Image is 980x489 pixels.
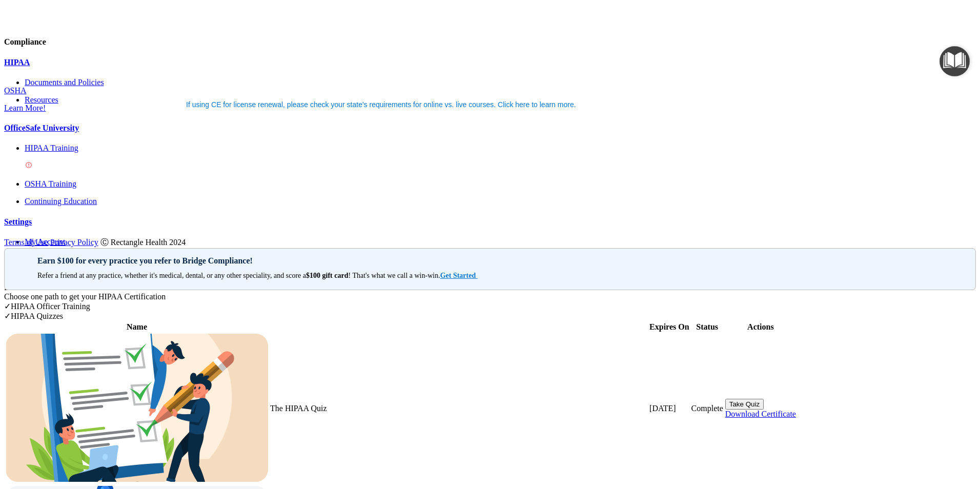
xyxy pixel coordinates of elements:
p: OSHA [4,86,976,95]
a: Continuing Education [25,197,976,206]
span: Ⓒ Rectangle Health 2024 [100,238,186,247]
a: OSHA Training [25,179,976,189]
h4: Compliance [4,37,976,47]
th: Expires On [649,322,690,332]
a: HIPAA Training [25,144,976,171]
th: Status [691,322,724,332]
a: Resources [25,95,976,105]
div: The HIPAA Quiz [270,404,597,413]
span: ✓ [4,302,11,311]
a: Back [4,283,21,292]
div: If using CE for license renewal, please check your state's requirements for online vs. live cours... [186,101,576,108]
a: Settings [4,217,976,227]
img: danger-circle.6113f641.png [25,161,33,169]
a: HIPAA [4,58,976,67]
a: Download Certificate [725,410,796,418]
a: Privacy Policy [50,238,98,247]
div: HIPAA Quizzes [4,311,976,321]
button: Take Quiz [725,399,764,410]
a: Get Started [440,272,478,279]
div: Choose one path to get your HIPAA Certification [4,292,976,301]
strong: $100 gift card [306,272,348,279]
a: Terms of Use [4,238,48,247]
th: Actions [725,322,797,332]
div: HIPAA Officer Training [4,301,976,311]
span: [DATE] [649,404,676,413]
a: OSHA Learn More! [4,86,976,113]
img: PMB logo [4,4,144,25]
a: OfficeSafe University [4,124,976,133]
span: Refer a friend at any practice, whether it's medical, dental, or any other speciality, and score a [37,272,306,279]
p: Learn More! [4,104,976,113]
span: ✓ [4,312,11,320]
p: HIPAA Training [25,144,976,153]
a: Documents and Policies [25,78,976,87]
th: Name [5,322,269,332]
span: Complete [691,404,723,413]
strong: Get Started [440,272,476,279]
button: If using CE for license renewal, please check your state's requirements for online vs. live cours... [185,99,578,110]
button: Open Resource Center [940,46,970,76]
p: Earn $100 for every practice you refer to Bridge Compliance! [37,256,787,266]
span: ! That's what we call a win-win. [349,272,440,279]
